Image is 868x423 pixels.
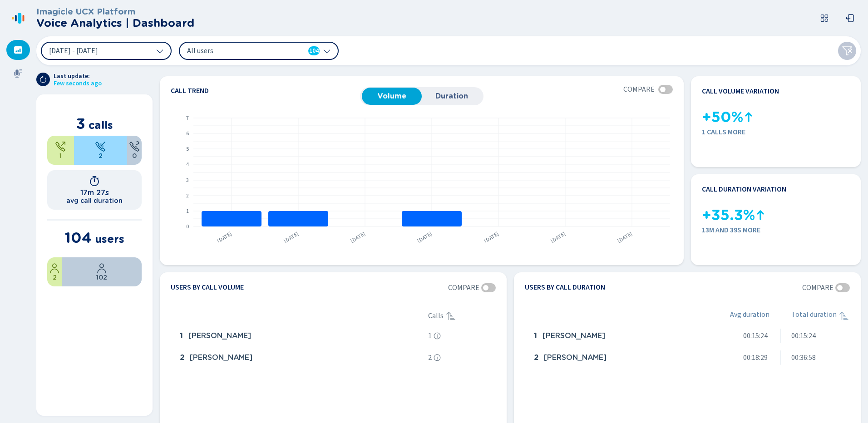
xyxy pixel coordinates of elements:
[36,7,194,17] h3: Imagicle UCX Platform
[89,176,100,187] svg: timer
[534,354,538,362] span: 2
[743,332,768,340] span: 00:15:24
[426,92,477,100] span: Duration
[55,141,66,152] svg: telephone-outbound
[845,14,854,23] svg: box-arrow-left
[59,152,62,159] span: 1
[127,136,142,165] div: 0%
[791,310,837,321] span: Total duration
[54,73,102,80] span: Last update:
[791,310,850,321] div: Total duration
[362,88,422,105] button: Volume
[323,47,330,54] svg: chevron-down
[838,42,856,60] button: Clear filters
[434,354,441,361] svg: info-circle
[743,354,768,362] span: 00:18:29
[66,197,123,204] h2: avg call duration
[428,312,444,320] span: Calls
[176,349,424,367] div: Kelley Phelps
[428,332,432,340] span: 1
[186,223,189,231] text: 0
[54,80,102,87] span: Few seconds ago
[349,230,367,245] text: [DATE]
[186,145,189,153] text: 5
[544,354,607,362] span: [PERSON_NAME]
[838,310,849,321] svg: sortAscending
[95,141,106,152] svg: telephone-inbound
[65,229,92,246] span: 104
[282,230,300,245] text: [DATE]
[14,45,23,54] svg: dashboard-filled
[186,207,189,215] text: 1
[422,88,482,105] button: Duration
[180,332,183,340] span: 1
[366,92,417,100] span: Volume
[445,310,456,321] svg: sortAscending
[743,112,754,123] svg: kpi-up
[190,354,252,362] span: [PERSON_NAME]
[534,332,537,340] span: 1
[96,274,107,281] span: 102
[41,42,172,60] button: [DATE] - [DATE]
[802,284,833,292] span: Compare
[428,310,496,321] div: Calls
[171,283,244,292] h4: Users by call volume
[187,46,291,56] span: All users
[74,136,127,165] div: 66.67%
[129,141,140,152] svg: unknown-call
[702,185,786,193] h4: Call duration variation
[186,114,189,122] text: 7
[186,177,189,184] text: 3
[49,263,60,274] svg: user-profile
[49,47,98,54] span: [DATE] - [DATE]
[47,136,74,165] div: 33.33%
[730,310,769,321] span: Avg duration
[171,87,360,94] h4: Call trend
[530,349,707,367] div: Kelley Phelps
[6,64,30,84] div: Recordings
[156,47,163,54] svg: chevron-down
[39,76,47,83] svg: arrow-clockwise
[309,46,319,55] span: 104
[6,40,30,60] div: Dashboard
[36,17,194,30] h2: Voice Analytics | Dashboard
[702,109,743,126] span: +50%
[216,230,233,245] text: [DATE]
[186,192,189,200] text: 2
[96,263,107,274] svg: user-profile
[549,230,567,245] text: [DATE]
[176,327,424,345] div: Andre Lavoie
[702,226,850,234] span: 13m and 39s more
[188,332,251,340] span: [PERSON_NAME]
[791,332,816,340] span: 00:15:24
[99,152,103,159] span: 2
[838,310,849,321] div: Sorted ascending, click to sort descending
[434,332,441,339] svg: info-circle
[616,230,634,245] text: [DATE]
[448,284,479,292] span: Compare
[14,69,23,78] svg: mic-fill
[483,230,500,245] text: [DATE]
[702,87,779,95] h4: Call volume variation
[47,257,62,286] div: 1.92%
[186,161,189,168] text: 4
[428,354,432,362] span: 2
[842,45,853,56] svg: funnel-disabled
[62,257,142,286] div: 98.08%
[186,130,189,138] text: 6
[445,310,456,321] div: Sorted ascending, click to sort descending
[542,332,605,340] span: [PERSON_NAME]
[623,85,655,93] span: Compare
[755,210,766,221] svg: kpi-up
[132,152,137,159] span: 0
[416,230,434,245] text: [DATE]
[791,354,816,362] span: 00:36:58
[180,354,184,362] span: 2
[76,115,85,133] span: 3
[95,232,124,246] span: users
[53,274,57,281] span: 2
[702,207,755,224] span: +35.3%
[525,283,605,292] h4: Users by call duration
[530,327,707,345] div: Andre Lavoie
